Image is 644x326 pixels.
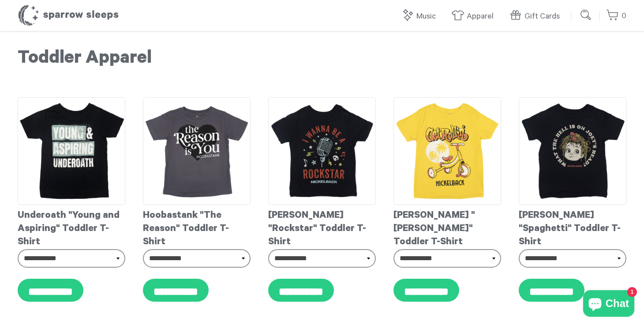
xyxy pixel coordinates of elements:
div: [PERSON_NAME] "Rockstar" Toddler T-Shirt [268,205,376,249]
a: Gift Cards [509,7,564,26]
input: Submit [577,6,595,24]
h1: Sparrow Sleeps [18,4,119,27]
img: Hoobastank-TheReasonToddlerT-shirt_grande.jpg [143,97,251,205]
img: Underoath-ToddlerT-shirt_e78959a8-87e6-4113-b351-bbb82bfaa7ef_grande.jpg [18,97,125,205]
a: Apparel [451,7,498,26]
img: Nickelback-RockstarToddlerT-shirt_grande.jpg [268,97,376,205]
img: Nickelback-JoeysHeadToddlerT-shirt_grande.jpg [519,97,626,205]
inbox-online-store-chat: Shopify online store chat [580,290,637,319]
img: Nickelback-GetRollinToddlerT-shirt_grande.jpg [393,97,501,205]
div: Hoobastank "The Reason" Toddler T-Shirt [143,205,251,249]
div: Underoath "Young and Aspiring" Toddler T-Shirt [18,205,125,249]
div: [PERSON_NAME] "Spaghetti" Toddler T-Shirt [519,205,626,249]
h1: Toddler Apparel [18,49,626,71]
div: [PERSON_NAME] "[PERSON_NAME]" Toddler T-Shirt [393,205,501,249]
a: 0 [606,7,626,26]
a: Music [401,7,440,26]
